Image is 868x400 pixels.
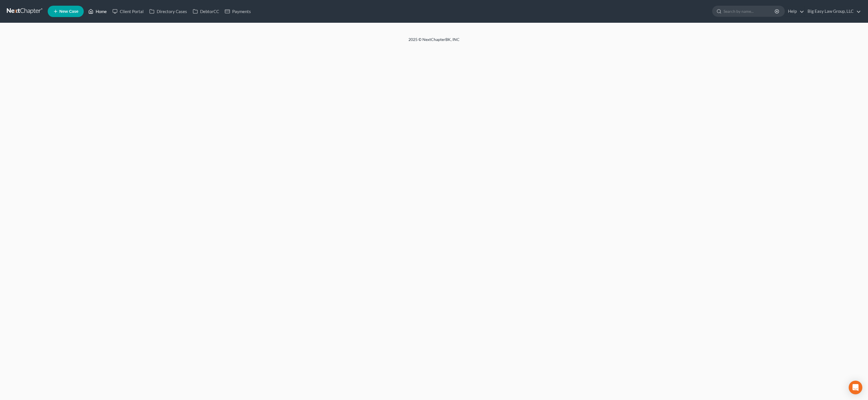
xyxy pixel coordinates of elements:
[272,37,596,47] div: 2025 © NextChapterBK, INC
[59,9,78,14] span: New Case
[190,6,222,16] a: DebtorCC
[849,381,862,394] div: Open Intercom Messenger
[785,6,804,16] a: Help
[222,6,254,16] a: Payments
[146,6,190,16] a: Directory Cases
[110,6,146,16] a: Client Portal
[724,6,775,16] input: Search by name...
[805,6,861,16] a: Big Easy Law Group, LLC
[85,6,110,16] a: Home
